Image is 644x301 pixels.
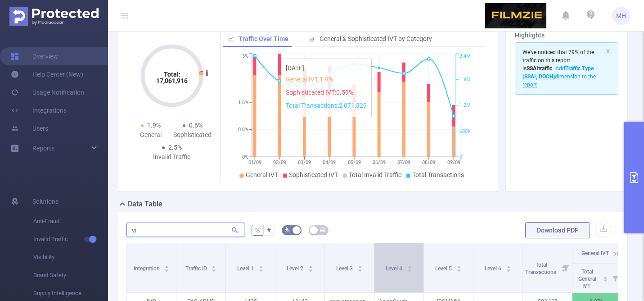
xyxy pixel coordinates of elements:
i: icon: bar-chart [308,36,315,42]
i: icon: caret-up [407,265,412,267]
span: Integration [134,265,161,272]
span: Traffic ID [185,265,208,272]
tspan: 1.6% [238,100,248,105]
span: Level 1 [237,265,255,272]
tspan: 01/09 [248,160,261,165]
tspan: 07/09 [397,160,410,165]
i: icon: caret-down [258,268,263,271]
span: 1.9% [147,122,161,129]
i: icon: caret-up [212,265,216,267]
b: SSAI traffic [527,65,552,72]
div: Sort [258,265,264,270]
span: Add dimension to the report [522,65,596,88]
input: Search... [126,223,244,237]
span: Brand Safety [33,266,108,284]
span: Sophisticated IVT [289,171,338,178]
span: Level 3 [336,265,354,272]
span: Reports [32,145,54,152]
span: Level 6 [485,265,503,272]
tspan: 0% [242,154,248,160]
div: Sort [308,265,313,270]
i: Filter menu [609,264,621,292]
i: icon: caret-down [603,278,608,281]
span: General & Sophisticated IVT by Category [320,35,432,42]
i: icon: table [320,227,325,233]
tspan: Total: [163,71,180,78]
i: Filter menu [559,243,572,292]
tspan: 06/09 [373,160,386,165]
span: Total Transactions [525,262,558,275]
tspan: 09/09 [447,160,460,165]
tspan: 1.2M [459,103,471,109]
a: Overview [11,47,58,65]
tspan: 04/09 [323,160,336,165]
tspan: 08/09 [423,160,436,165]
div: Sort [211,265,216,270]
tspan: 3% [242,54,248,59]
div: Sort [407,265,412,270]
div: Sort [456,265,462,270]
span: Traffic Over Time [239,35,288,42]
button: Download PDF [525,222,590,238]
span: Level 2 [287,265,305,272]
span: Level 4 [386,265,404,272]
i: icon: caret-up [506,265,511,267]
span: Total General IVT [578,269,596,289]
span: Level 5 [435,265,453,272]
i: icon: caret-up [357,265,362,267]
a: Usage Notification [11,83,84,101]
i: icon: caret-up [456,265,461,267]
h3: Highlights [515,31,618,40]
span: 2.5% [168,144,182,151]
span: Visibility [33,248,108,266]
i: icon: bg-colors [285,227,290,233]
span: % [255,227,260,234]
tspan: 02/09 [273,160,286,165]
span: Total Transactions [412,171,464,178]
tspan: 05/09 [348,160,361,165]
a: Integrations [11,101,67,119]
i: icon: caret-down [164,268,169,271]
div: General [130,130,172,140]
tspan: 03/09 [298,160,311,165]
div: Sort [164,265,169,270]
span: Total Invalid Traffic [349,171,401,178]
span: Invalid Traffic [33,230,108,248]
div: Invalid Traffic [151,152,193,162]
span: Anti-Fraud [33,212,108,230]
tspan: 600K [459,128,471,134]
i: icon: caret-up [258,265,263,267]
div: Sophisticated [172,130,214,140]
tspan: 17,061,916 [156,77,188,84]
i: icon: caret-down [308,268,313,271]
span: We've noticed that 79% of the traffic on this report is . [522,49,596,88]
i: icon: caret-down [357,268,362,271]
button: icon: close [605,46,611,56]
a: Help Center (New) [11,65,83,83]
i: icon: caret-down [506,268,511,271]
div: Sort [506,265,511,270]
span: Solutions [32,192,59,210]
div: Sort [357,265,363,270]
i: icon: caret-up [164,265,169,267]
tspan: 2.4M [459,54,471,59]
a: Reports [32,139,54,157]
i: icon: caret-up [603,275,608,278]
img: Protected Media [9,7,99,26]
a: Users [11,119,48,137]
i: icon: caret-down [407,268,412,271]
span: General IVT [246,171,278,178]
i: icon: caret-down [212,268,216,271]
i: icon: caret-down [456,268,461,271]
tspan: 0.8% [238,127,248,133]
i: icon: close [605,49,611,54]
i: icon: caret-up [308,265,313,267]
i: icon: line-chart [227,36,234,42]
div: Sort [603,275,608,280]
tspan: 1.8M [459,77,471,82]
tspan: 0 [459,154,462,160]
span: General IVT [581,250,609,256]
h2: Data Table [128,199,162,210]
span: 0.6% [189,122,203,129]
span: # [267,227,271,234]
